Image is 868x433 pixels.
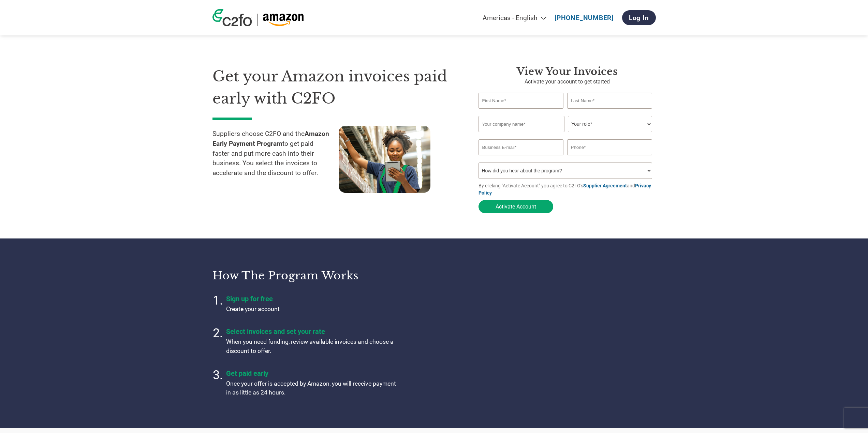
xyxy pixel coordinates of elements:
div: Invalid last name or last name is too long [567,109,652,113]
input: Invalid Email format [479,139,564,155]
div: Inavlid Phone Number [567,156,652,160]
a: Privacy Policy [479,183,651,196]
div: Invalid company name or company name is too long [479,133,652,137]
h4: Select invoices and set your rate [226,327,397,336]
strong: Amazon Early Payment Program [212,130,329,148]
img: supply chain worker [339,126,430,193]
div: Inavlid Email Address [479,156,564,160]
input: Last Name* [567,93,652,109]
button: Activate Account [479,200,553,213]
h1: Get your Amazon invoices paid early with C2FO [212,65,458,109]
input: First Name* [479,93,564,109]
div: Invalid first name or first name is too long [479,109,564,113]
p: Activate your account to get started [479,78,656,86]
h4: Sign up for free [226,295,397,303]
select: Title/Role [568,116,652,132]
a: Log In [622,10,656,25]
p: Once your offer is accepted by Amazon, you will receive payment in as little as 24 hours. [226,379,397,397]
p: When you need funding, review available invoices and choose a discount to offer. [226,337,397,355]
a: Supplier Agreement [583,183,627,188]
p: Create your account [226,305,397,313]
p: Suppliers choose C2FO and the to get paid faster and put more cash into their business. You selec... [212,129,339,187]
input: Your company name* [479,116,564,132]
h3: View Your Invoices [479,65,656,78]
h4: Get paid early [226,369,397,377]
a: [PHONE_NUMBER] [555,14,614,22]
img: c2fo logo [212,9,252,26]
h3: How the program works [212,269,426,282]
img: Amazon [263,14,304,26]
input: Phone* [567,139,652,155]
p: By clicking "Activate Account" you agree to C2FO's and [479,182,656,197]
